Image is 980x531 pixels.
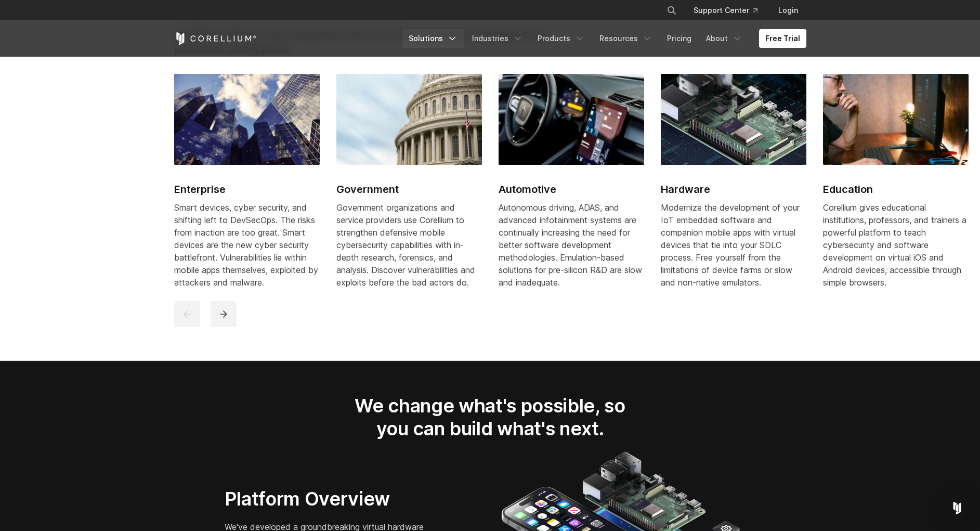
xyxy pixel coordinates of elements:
a: About [700,29,749,48]
h2: Hardware [661,182,806,197]
div: Navigation Menu [654,1,806,20]
a: Solutions [402,29,464,48]
div: Corellium gives educational institutions, professors, and trainers a powerful platform to teach c... [823,201,969,289]
div: Autonomous driving, ADAS, and advanced infotainment systems are continually increasing the need f... [499,201,644,289]
h2: Education [823,182,969,197]
button: previous [174,301,200,327]
span: Modernize the development of your IoT embedded software and companion mobile apps with virtual de... [661,202,800,288]
img: Hardware [661,74,806,164]
a: Corellium Home [174,32,257,45]
div: Open Intercom Messenger [945,496,970,521]
img: Automotive [499,74,644,164]
a: Login [770,1,806,20]
a: Resources [593,29,659,48]
a: Government Government Government organizations and service providers use Corellium to strengthen ... [336,74,482,301]
a: Products [531,29,591,48]
button: next [211,301,237,327]
a: Automotive Automotive Autonomous driving, ADAS, and advanced infotainment systems are continually... [499,74,644,301]
a: Pricing [661,29,698,48]
div: Government organizations and service providers use Corellium to strengthen defensive mobile cyber... [336,201,482,289]
img: Government [336,74,482,164]
div: Smart devices, cyber security, and shifting left to DevSecOps. The risks from inaction are too gr... [174,201,320,289]
img: Education [823,74,969,164]
h2: Government [336,182,482,197]
a: Industries [466,29,529,48]
div: Navigation Menu [402,29,806,48]
h2: Automotive [499,182,644,197]
a: Support Center [685,1,766,20]
h3: Platform Overview [225,487,425,510]
a: Hardware Hardware Modernize the development of your IoT embedded software and companion mobile ap... [661,74,806,301]
a: Enterprise Enterprise Smart devices, cyber security, and shifting left to DevSecOps. The risks fr... [174,74,320,301]
a: Free Trial [759,29,806,48]
button: Search [662,1,681,20]
h2: We change what's possible, so you can build what's next. [337,394,643,441]
h2: Enterprise [174,182,320,197]
img: Enterprise [174,74,320,164]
